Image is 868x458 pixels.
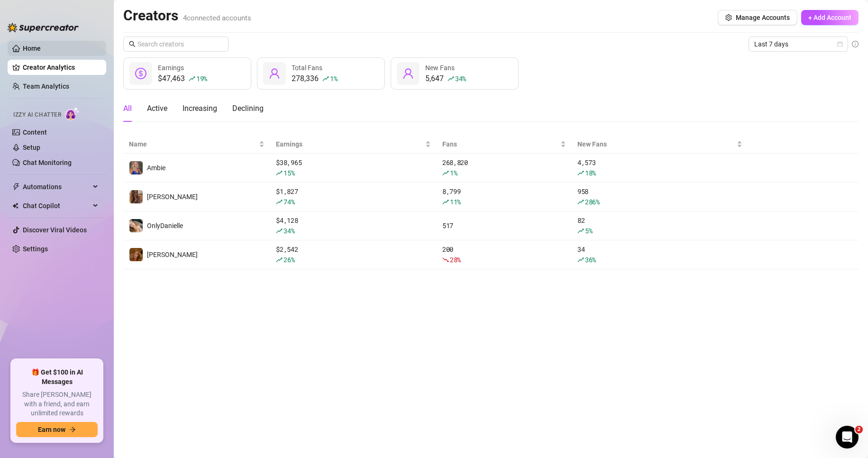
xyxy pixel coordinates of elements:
a: Team Analytics [23,82,69,90]
span: rise [577,228,584,234]
div: 517 [442,220,566,231]
span: Chat Copilot [23,198,90,213]
button: + Add Account [801,10,859,25]
span: rise [276,228,283,234]
span: rise [276,199,283,205]
div: 8,799 [442,186,566,207]
span: Fans [442,139,558,149]
span: rise [189,75,195,82]
div: Increasing [183,103,217,114]
span: New Fans [577,139,735,149]
th: New Fans [572,135,749,154]
h2: Creators [123,7,251,25]
span: user [269,68,280,79]
th: Name [123,135,270,154]
span: 34 % [283,226,294,235]
span: Ambie [147,164,165,172]
span: + Add Account [808,14,851,21]
button: Earn nowarrow-right [16,422,98,437]
span: Last 7 days [754,37,842,51]
th: Earnings [270,135,437,154]
img: Ambie [129,161,143,174]
a: Setup [23,144,40,151]
span: arrow-right [69,426,76,433]
span: New Fans [425,64,455,72]
div: $47,463 [158,73,207,84]
span: rise [577,199,584,205]
span: Share [PERSON_NAME] with a friend, and earn unlimited rewards [16,390,98,418]
span: Manage Accounts [736,14,790,21]
img: OnlyDanielle [129,219,143,232]
span: rise [442,170,449,176]
span: rise [448,75,454,82]
span: 🎁 Get $100 in AI Messages [16,368,98,386]
div: Declining [232,103,264,114]
span: rise [442,199,449,205]
span: Earnings [276,139,423,149]
div: $ 1,827 [276,186,431,207]
span: 15 % [283,168,294,177]
a: Home [23,45,41,52]
a: Creator Analytics [23,60,99,75]
span: Earn now [38,426,65,433]
span: 286 % [585,197,600,206]
span: Izzy AI Chatter [13,110,61,119]
span: Total Fans [292,64,322,72]
div: 278,336 [292,73,337,84]
span: 26 % [283,255,294,264]
div: Active [147,103,167,114]
button: Manage Accounts [718,10,797,25]
span: 1 % [450,168,457,177]
img: daniellerose [129,190,143,203]
span: user [402,68,414,79]
div: 5,647 [425,73,466,84]
span: 2 [855,426,863,433]
span: rise [577,170,584,176]
a: Content [23,128,47,136]
div: 34 [577,244,743,265]
span: 34 % [455,74,466,83]
span: rise [577,256,584,263]
div: 268,820 [442,157,566,178]
div: $ 38,965 [276,157,431,178]
div: $ 4,128 [276,215,431,236]
img: AI Chatter [65,107,80,120]
span: [PERSON_NAME] [147,251,198,258]
a: Chat Monitoring [23,159,72,166]
a: Settings [23,245,48,253]
span: thunderbolt [12,183,20,191]
img: Chat Copilot [12,202,18,209]
a: Discover Viral Videos [23,226,87,234]
span: Name [129,139,257,149]
span: rise [276,256,283,263]
iframe: Intercom live chat [836,426,859,449]
div: 958 [577,186,743,207]
span: 4 connected accounts [183,14,251,22]
img: logo-BBDzfeDw.svg [8,23,79,32]
span: 28 % [450,255,461,264]
input: Search creators [137,39,215,49]
th: Fans [437,135,572,154]
span: OnlyDanielle [147,222,183,229]
span: 19 % [196,74,207,83]
span: rise [322,75,329,82]
span: calendar [837,41,843,47]
div: All [123,103,132,114]
span: Automations [23,179,90,194]
span: dollar-circle [135,68,146,79]
span: rise [276,170,283,176]
span: 11 % [450,197,461,206]
span: fall [442,256,449,263]
span: Earnings [158,64,184,72]
span: 18 % [585,168,596,177]
span: [PERSON_NAME] [147,193,198,201]
span: setting [725,14,732,21]
div: 4,573 [577,157,743,178]
span: info-circle [852,41,859,47]
div: $ 2,542 [276,244,431,265]
div: 200 [442,244,566,265]
span: search [129,41,136,47]
span: 1 % [330,74,337,83]
img: Danielle [129,248,143,261]
span: 5 % [585,226,592,235]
